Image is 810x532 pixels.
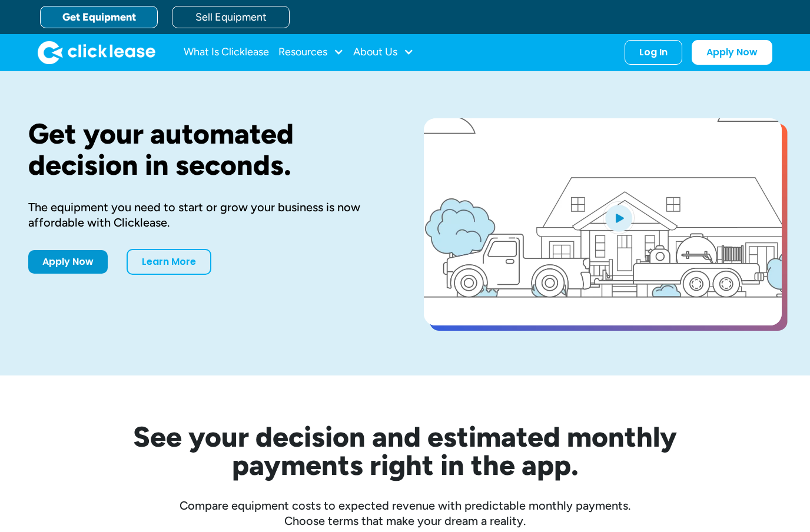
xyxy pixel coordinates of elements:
[353,41,414,64] div: About Us
[172,6,290,28] a: Sell Equipment
[28,199,386,230] div: The equipment you need to start or grow your business is now affordable with Clicklease.
[278,41,344,64] div: Resources
[603,201,635,234] img: Blue play button logo on a light blue circular background
[38,41,155,64] img: Clicklease logo
[28,250,108,274] a: Apply Now
[424,118,782,325] a: open lightbox
[28,118,386,181] h1: Get your automated decision in seconds.
[127,249,211,275] a: Learn More
[184,41,269,64] a: What Is Clicklease
[639,46,668,58] div: Log In
[40,6,158,28] a: Get Equipment
[28,498,782,528] div: Compare equipment costs to expected revenue with predictable monthly payments. Choose terms that ...
[38,41,155,64] a: home
[75,423,735,479] h2: See your decision and estimated monthly payments right in the app.
[692,40,772,65] a: Apply Now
